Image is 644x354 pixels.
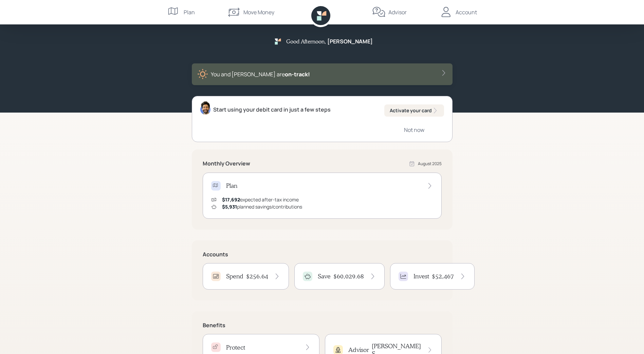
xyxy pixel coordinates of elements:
div: Plan [184,8,195,16]
h4: Protect [226,344,245,351]
span: $5,931 [222,203,237,210]
div: Move Money [243,8,274,16]
div: August 2025 [418,161,442,167]
h4: Invest [413,273,429,280]
div: Start using your debit card in just a few steps [213,105,331,114]
div: Activate your card [390,107,439,114]
div: Not now [404,126,424,134]
h4: Spend [226,273,243,280]
span: $17,692 [222,196,240,203]
h5: Good Afternoon , [286,38,326,44]
h4: $60,029.68 [333,273,364,280]
button: Activate your card [384,104,444,117]
h5: Benefits [203,322,442,329]
h5: [PERSON_NAME] [327,38,373,45]
h4: Plan [226,182,237,190]
h4: $256.64 [246,273,268,280]
img: eric-schwartz-headshot.png [200,101,210,115]
div: expected after-tax income [222,196,299,203]
img: sunny-XHVQM73Q.digested.png [197,69,208,80]
h5: Accounts [203,251,442,258]
h4: $52,467 [432,273,454,280]
span: on‑track! [285,71,310,78]
div: You and [PERSON_NAME] are [211,70,310,78]
div: Advisor [388,8,407,16]
div: Account [456,8,477,16]
h4: Save [318,273,331,280]
div: planned savings/contributions [222,203,302,210]
h5: Monthly Overview [203,160,250,167]
h4: Advisor [348,346,369,354]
